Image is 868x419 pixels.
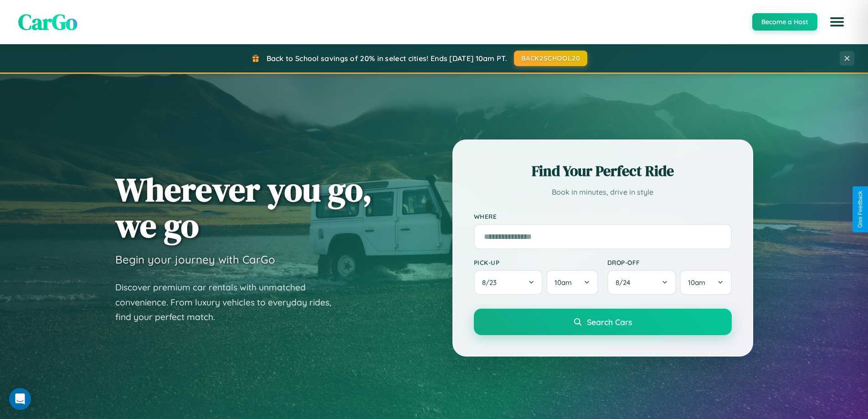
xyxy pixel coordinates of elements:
button: 8/23 [474,270,543,295]
h2: Find Your Perfect Ride [474,161,732,181]
span: 8 / 23 [482,278,501,287]
button: 10am [546,270,598,295]
button: Search Cars [474,309,732,335]
p: Discover premium car rentals with unmatched convenience. From luxury vehicles to everyday rides, ... [115,280,343,325]
button: 10am [680,270,731,295]
span: Search Cars [587,317,632,327]
button: Become a Host [752,13,817,31]
button: BACK2SCHOOL20 [514,51,587,66]
span: Back to School savings of 20% in select cities! Ends [DATE] 10am PT. [267,54,507,63]
button: 8/24 [607,270,677,295]
label: Pick-up [474,259,598,266]
label: Drop-off [607,259,732,266]
span: 8 / 24 [616,278,635,287]
span: 10am [555,278,572,287]
span: 10am [688,278,705,287]
div: Open Intercom Messenger [9,388,31,410]
button: Open menu [824,9,850,35]
p: Book in minutes, drive in style [474,186,732,199]
h3: Begin your journey with CarGo [115,253,275,266]
label: Where [474,212,732,220]
div: Give Feedback [857,191,863,228]
span: CarGo [18,7,77,37]
h1: Wherever you go, we go [115,171,372,243]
